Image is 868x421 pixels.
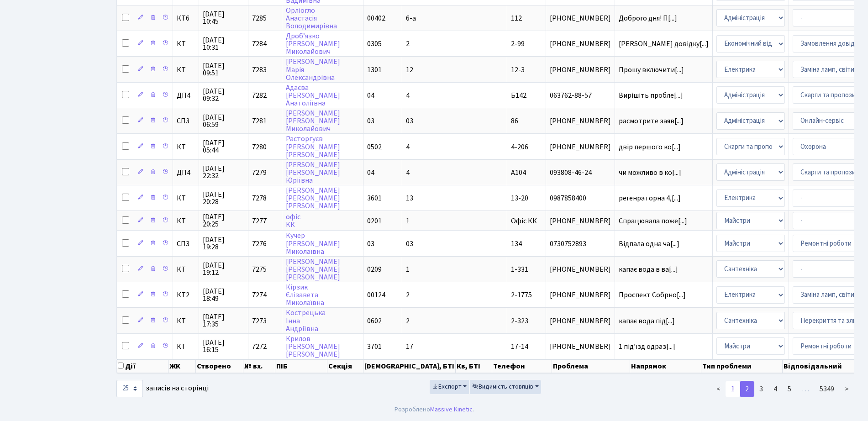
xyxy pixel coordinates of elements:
[492,359,552,373] th: Телефон
[619,216,687,226] span: Спрацювала поже[...]
[196,359,243,373] th: Створено
[177,217,195,225] span: КТ
[511,193,528,203] span: 13-20
[511,39,525,49] span: 2-99
[177,66,195,74] span: КТ
[286,31,340,57] a: Дроб’язко[PERSON_NAME]Миколайович
[286,334,340,359] a: Крилов[PERSON_NAME][PERSON_NAME]
[203,339,244,353] span: [DATE] 16:15
[550,217,611,225] span: [PHONE_NUMBER]
[203,213,244,228] span: [DATE] 20:25
[252,142,267,152] span: 7280
[252,13,267,23] span: 7285
[511,116,518,126] span: 86
[286,134,340,160] a: Расторгуєв[PERSON_NAME][PERSON_NAME]
[177,240,195,247] span: СП3
[619,342,675,352] span: 1 підʼїзд одраз[...]
[367,264,382,274] span: 0209
[367,168,374,178] span: 04
[252,264,267,274] span: 7275
[511,264,528,274] span: 1-331
[177,195,195,202] span: КТ
[619,116,684,126] span: расмотрите заяв[...]
[367,193,382,203] span: 3601
[406,193,413,203] span: 13
[619,264,678,274] span: капає вода в ва[...]
[367,290,385,300] span: 00124
[203,37,244,51] span: [DATE] 10:31
[550,317,611,325] span: [PHONE_NUMBER]
[363,359,456,373] th: [DEMOGRAPHIC_DATA], БТІ
[252,90,267,100] span: 7282
[367,116,374,126] span: 03
[740,381,754,397] a: 2
[550,143,611,151] span: [PHONE_NUMBER]
[550,240,611,247] span: 0730752893
[550,291,611,299] span: [PHONE_NUMBER]
[286,231,340,257] a: Кучер[PERSON_NAME]Миколаївна
[177,15,195,22] span: КТ6
[511,290,532,300] span: 2-1775
[430,380,469,394] button: Експорт
[550,92,611,99] span: 063762-88-57
[511,90,526,100] span: Б142
[203,236,244,251] span: [DATE] 19:28
[252,168,267,178] span: 7279
[456,359,492,373] th: Кв, БТІ
[367,39,382,49] span: 0305
[470,380,541,394] button: Видимість стовпців
[406,168,410,178] span: 4
[511,216,537,226] span: Офіс КК
[406,290,410,300] span: 2
[511,168,526,178] span: А104
[511,342,528,352] span: 17-14
[511,316,528,326] span: 2-323
[177,117,195,125] span: СП3
[839,381,854,397] a: >
[203,288,244,302] span: [DATE] 18:49
[472,382,533,391] span: Видимість стовпців
[203,11,244,25] span: [DATE] 10:45
[367,216,382,226] span: 0201
[203,165,244,179] span: [DATE] 22:32
[406,239,413,249] span: 03
[116,380,143,397] select: записів на сторінці
[406,116,413,126] span: 03
[619,290,686,300] span: Проспект Собрно[...]
[286,57,340,83] a: [PERSON_NAME]МаріяОлександрівна
[286,83,340,108] a: Адаєва[PERSON_NAME]Анатоліївна
[117,359,168,373] th: Дії
[814,381,840,397] a: 5349
[511,142,528,152] span: 4-206
[619,168,681,178] span: чи можливо в ко[...]
[511,239,522,249] span: 134
[203,139,244,154] span: [DATE] 05:44
[116,380,209,397] label: записів на сторінці
[406,65,413,75] span: 12
[252,216,267,226] span: 7277
[367,342,382,352] span: 3701
[406,13,416,23] span: 6-а
[406,39,410,49] span: 2
[430,405,473,414] a: Massive Kinetic
[367,142,382,152] span: 0502
[550,266,611,273] span: [PHONE_NUMBER]
[203,88,244,102] span: [DATE] 09:32
[203,62,244,77] span: [DATE] 09:51
[619,142,681,152] span: двір першого ко[...]
[252,316,267,326] span: 7273
[619,90,683,100] span: Вирішіть пробле[...]
[768,381,783,397] a: 4
[619,39,709,49] span: [PERSON_NAME] довідку[...]
[511,13,522,23] span: 112
[550,40,611,47] span: [PHONE_NUMBER]
[782,381,797,397] a: 5
[286,308,326,334] a: КострецькаІннаАндріївна
[367,90,374,100] span: 04
[367,13,385,23] span: 00402
[275,359,328,373] th: ПІБ
[550,66,611,74] span: [PHONE_NUMBER]
[367,65,382,75] span: 1301
[367,239,374,249] span: 03
[550,117,611,125] span: [PHONE_NUMBER]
